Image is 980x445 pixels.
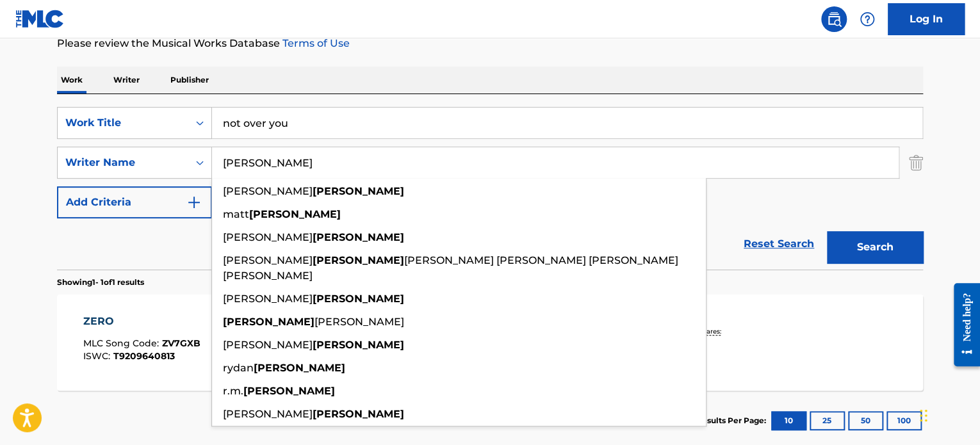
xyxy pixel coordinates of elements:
[57,67,86,93] p: Work
[57,107,923,270] form: Search Form
[280,37,350,49] a: Terms of Use
[223,362,254,374] span: rydan
[57,36,923,51] p: Please review the Musical Works Database
[83,350,113,362] span: ISWC :
[65,115,181,131] div: Work Title
[916,384,980,445] iframe: Chat Widget
[886,411,922,430] button: 100
[810,411,845,430] button: 25
[223,185,313,197] span: [PERSON_NAME]
[223,254,313,266] span: [PERSON_NAME]
[186,195,202,210] img: 9d2ae6d4665cec9f34b9.svg
[223,208,249,220] span: matt
[83,314,200,329] div: ZERO
[696,415,769,426] p: Results Per Page:
[854,6,880,32] div: Help
[249,208,341,220] strong: [PERSON_NAME]
[243,385,335,397] strong: [PERSON_NAME]
[313,254,404,266] strong: [PERSON_NAME]
[223,293,313,305] span: [PERSON_NAME]
[860,12,875,27] img: help
[771,411,806,430] button: 10
[167,67,213,93] p: Publisher
[313,339,404,351] strong: [PERSON_NAME]
[313,293,404,305] strong: [PERSON_NAME]
[223,316,314,328] strong: [PERSON_NAME]
[254,362,345,374] strong: [PERSON_NAME]
[313,185,404,197] strong: [PERSON_NAME]
[888,3,965,35] a: Log In
[223,339,313,351] span: [PERSON_NAME]
[909,147,923,179] img: Delete Criterion
[57,277,144,288] p: Showing 1 - 1 of 1 results
[110,67,143,93] p: Writer
[223,254,678,282] span: [PERSON_NAME] [PERSON_NAME] [PERSON_NAME] [PERSON_NAME]
[848,411,883,430] button: 50
[113,350,175,362] span: T9209640813
[737,230,821,258] a: Reset Search
[313,231,404,243] strong: [PERSON_NAME]
[920,396,927,435] div: Drag
[821,6,847,32] a: Public Search
[827,231,923,263] button: Search
[313,408,404,420] strong: [PERSON_NAME]
[223,231,313,243] span: [PERSON_NAME]
[826,12,842,27] img: search
[944,273,980,376] iframe: Resource Center
[57,295,923,391] a: ZEROMLC Song Code:ZV7GXBISWC:T9209640813Writers (3)[PERSON_NAME] [PERSON_NAME], [PERSON_NAME] [PE...
[15,10,65,28] img: MLC Logo
[223,385,243,397] span: r.m.
[223,408,313,420] span: [PERSON_NAME]
[83,337,162,349] span: MLC Song Code :
[57,186,212,218] button: Add Criteria
[162,337,200,349] span: ZV7GXB
[314,316,404,328] span: [PERSON_NAME]
[65,155,181,170] div: Writer Name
